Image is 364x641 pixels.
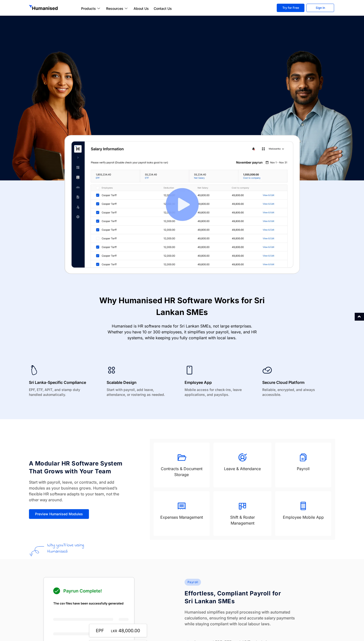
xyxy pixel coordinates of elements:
[79,6,104,12] a: Products
[29,509,89,519] a: Preview Humanised Modules
[218,514,266,526] p: Shift & Roster Management
[280,466,326,472] p: Payroll
[218,466,266,472] p: Leave & Attendance
[262,379,326,385] h6: Secure Cloud Platform
[151,6,174,12] a: Contact Us
[29,479,128,503] p: Start with payroll, leave, or contracts, and add modules as your business grows. Humanised’s flex...
[107,387,170,397] p: Start with payroll, add leave, attendance, or rostering as needed.
[29,387,92,397] p: EPF, ETF, APIT, and stamp duty handled automatically.
[104,6,131,12] a: Resources
[185,379,248,385] h6: Employee App
[185,609,304,627] p: Humanised simplifies payroll processing with automated calculations, ensuring timely and accurate...
[29,379,92,385] h6: Sri Lanka-Specific Compliance
[104,323,261,341] p: Humanised is HR software made for Sri Lankan SMEs, not large enterprises. Whether you have 10 or ...
[188,580,198,584] span: Payroll
[89,295,275,318] h2: Why Humanised HR Software Works for Sri Lankan SMEs
[159,514,205,520] p: Expenses Management
[185,590,286,605] h4: Effortless, Compliant Payroll for Sri Lankan SMEs
[131,6,151,12] a: About Us
[306,4,334,12] a: Sign In
[29,5,59,11] img: GetHumanised Logo
[107,379,170,385] h6: Scalable Design
[262,387,326,397] p: Reliable, encrypted, and always accessible.
[280,514,326,520] p: Employee Mobile App
[185,387,248,397] p: Mobile access for check-ins, leave applications, and payslips.
[159,466,205,478] p: Contracts & Document Storage
[35,512,83,516] span: Preview Humanised Modules
[29,460,128,475] h4: A Modular HR Software System That Grows with Your Team
[277,4,304,12] a: Try for Free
